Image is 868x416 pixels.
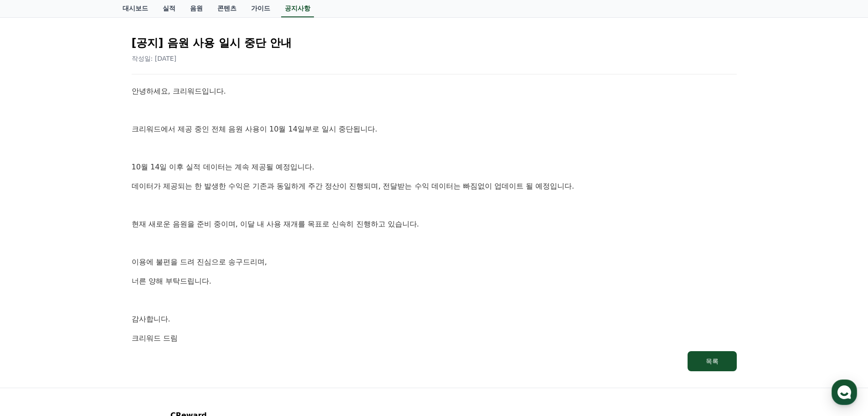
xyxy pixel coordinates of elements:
span: 작성일: [DATE] [132,55,177,62]
p: 크리워드 드림 [132,332,737,344]
span: 설정 [141,303,152,311]
a: 홈 [3,290,60,312]
p: 크리워드에서 제공 중인 전체 음원 사용이 10월 14일부로 일시 중단됩니다. [132,123,737,135]
p: 너른 양해 부탁드립니다. [132,275,737,287]
button: 목록 [688,351,737,371]
p: 10월 14일 이후 실적 데이터는 계속 제공될 예정입니다. [132,161,737,173]
a: 대화 [60,290,118,312]
a: 설정 [118,290,175,312]
h2: [공지] 음원 사용 일시 중단 안내 [132,36,737,50]
p: 감사합니다. [132,313,737,325]
span: 대화 [83,304,94,311]
p: 현재 새로운 음원을 준비 중이며, 이달 내 사용 재개를 목표로 신속히 진행하고 있습니다. [132,218,737,230]
p: 이용에 불편을 드려 진심으로 송구드리며, [132,256,737,268]
div: 목록 [706,357,719,366]
a: 목록 [132,351,737,371]
p: 데이터가 제공되는 한 발생한 수익은 기존과 동일하게 주간 정산이 진행되며, 전달받는 수익 데이터는 빠짐없이 업데이트 될 예정입니다. [132,180,737,192]
span: 홈 [29,303,34,311]
p: 안녕하세요, 크리워드입니다. [132,85,737,97]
